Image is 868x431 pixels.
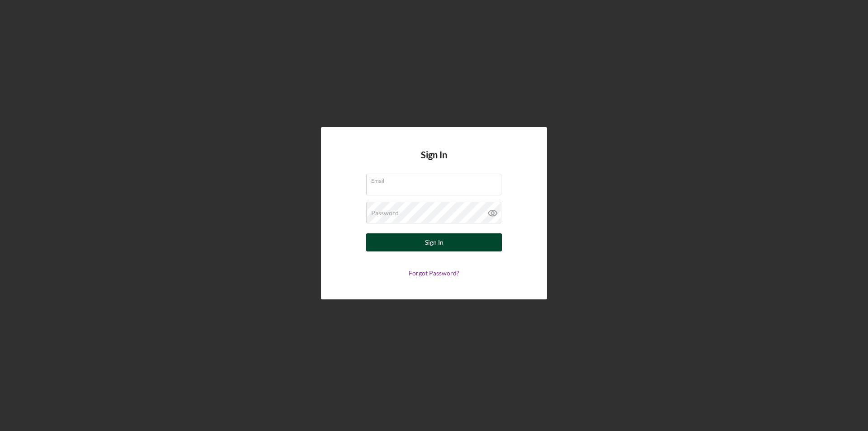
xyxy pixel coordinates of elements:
[371,209,399,217] label: Password
[371,174,501,184] label: Email
[421,150,447,174] h4: Sign In
[425,233,443,251] div: Sign In
[409,269,459,277] a: Forgot Password?
[366,233,502,251] button: Sign In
